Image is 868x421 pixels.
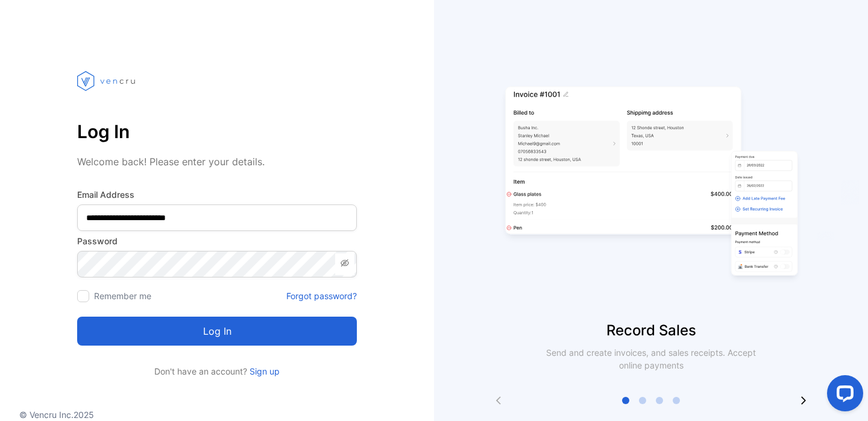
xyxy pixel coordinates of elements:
p: Send and create invoices, and sales receipts. Accept online payments [535,346,767,372]
img: vencru logo [77,48,137,113]
label: Password [77,235,357,247]
button: Log in [77,317,357,346]
p: Welcome back! Please enter your details. [77,154,357,169]
p: Don't have an account? [77,365,357,378]
iframe: LiveChat chat widget [817,370,868,421]
a: Forgot password? [286,290,357,302]
p: Record Sales [434,320,868,341]
p: Log In [77,117,357,146]
img: slider image [500,48,802,320]
label: Email Address [77,188,357,201]
a: Sign up [247,366,280,376]
label: Remember me [94,291,151,301]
